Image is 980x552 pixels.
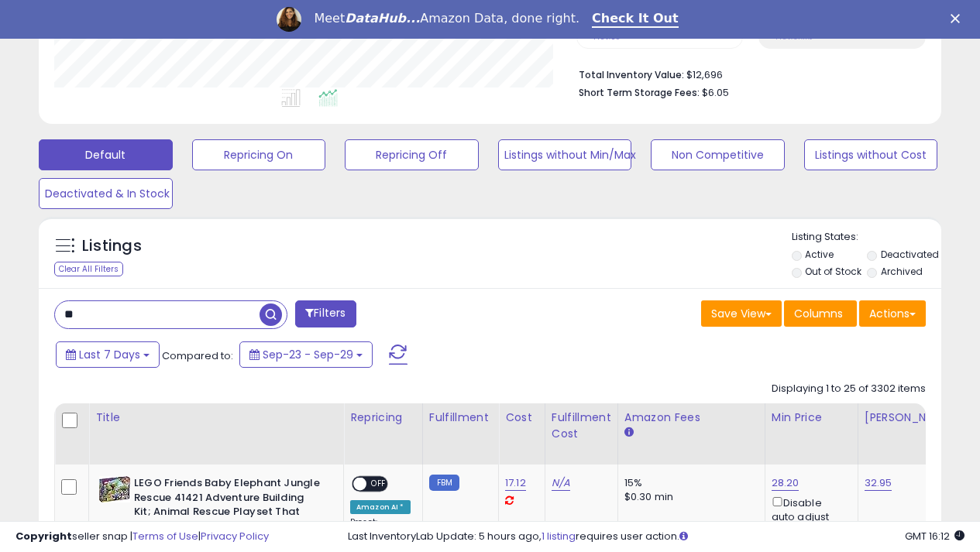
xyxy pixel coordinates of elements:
label: Active [805,248,834,261]
button: Repricing Off [345,139,479,170]
a: Privacy Policy [201,529,269,543]
label: Archived [881,265,923,278]
div: 15% [624,476,753,490]
div: Last InventoryLab Update: 5 hours ago, requires user action. [348,530,965,544]
button: Default [39,139,173,170]
div: [PERSON_NAME] [865,410,957,426]
label: Out of Stock [805,265,861,278]
span: Sep-23 - Sep-29 [263,347,353,362]
i: DataHub... [345,11,420,26]
button: Listings without Cost [804,139,938,170]
div: seller snap | | [15,530,269,544]
h5: Listings [82,235,142,257]
div: Meet Amazon Data, done right. [314,11,579,26]
div: Amazon AI * [350,500,411,514]
div: Amazon Fees [624,410,758,426]
button: Sep-23 - Sep-29 [239,341,373,368]
button: Listings without Min/Max [498,139,632,170]
span: $6.05 [702,85,729,100]
button: Deactivated & In Stock [39,178,173,209]
a: 1 listing [542,529,576,543]
span: Compared to: [162,348,233,363]
div: Cost [505,410,538,426]
a: Terms of Use [132,529,198,543]
label: Deactivated [881,248,939,261]
li: $12,696 [579,64,914,83]
span: OFF [366,478,391,491]
button: Columns [784,300,857,327]
a: N/A [552,475,570,491]
small: FBM [429,475,459,491]
button: Filters [295,300,356,327]
b: Short Term Storage Fees: [579,86,700,99]
div: Fulfillment [429,410,492,426]
button: Actions [859,300,926,327]
a: Check It Out [592,11,679,28]
span: Columns [794,306,843,321]
span: 2025-10-7 16:12 GMT [905,529,965,543]
div: Repricing [350,410,416,426]
div: $0.30 min [624,490,753,504]
a: 32.95 [865,475,892,491]
div: Min Price [772,410,851,426]
button: Repricing On [192,139,326,170]
div: Displaying 1 to 25 of 3302 items [772,382,926,396]
small: Amazon Fees. [624,426,634,440]
a: 17.12 [505,475,526,491]
p: Listing States: [792,230,941,245]
a: 28.20 [772,475,799,491]
div: Disable auto adjust min [772,494,846,539]
div: Fulfillment Cost [552,410,611,442]
b: Total Inventory Value: [579,68,684,81]
span: Last 7 Days [79,347,140,362]
button: Non Competitive [651,139,785,170]
strong: Copyright [15,529,72,543]
img: 61uSC2s+-rL._SL40_.jpg [99,476,130,502]
img: Profile image for Georgie [277,7,301,32]
button: Save View [701,300,782,327]
div: Title [95,410,337,426]
div: Close [951,14,966,23]
div: Clear All Filters [54,262,123,276]
button: Last 7 Days [56,341,160,368]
